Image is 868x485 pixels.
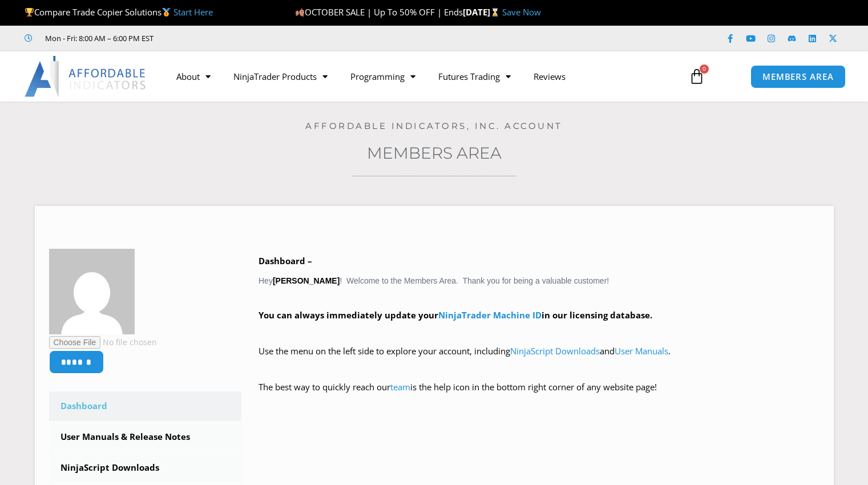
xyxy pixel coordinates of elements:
img: 🍂 [296,8,304,17]
strong: [PERSON_NAME] [273,276,340,285]
img: LogoAI | Affordable Indicators – NinjaTrader [25,56,147,97]
iframe: Customer reviews powered by Trustpilot [169,33,341,44]
a: About [165,63,222,90]
div: Hey ! Welcome to the Members Area. Thank you for being a valuable customer! [259,253,819,411]
a: MEMBERS AREA [750,65,846,88]
a: User Manuals [615,345,668,357]
a: NinjaTrader Products [222,63,339,90]
a: 0 [672,60,722,93]
a: Members Area [367,143,502,163]
span: Compare Trade Copier Solutions [25,6,213,18]
nav: Menu [165,63,677,90]
p: Use the menu on the left side to explore your account, including and . [259,343,819,375]
a: User Manuals & Release Notes [49,422,242,452]
strong: You can always immediately update your in our licensing database. [259,309,652,321]
span: OCTOBER SALE | Up To 50% OFF | Ends [295,6,463,18]
img: 🏆 [25,8,34,17]
span: Mon - Fri: 8:00 AM – 6:00 PM EST [42,31,154,45]
a: NinjaTrader Machine ID [438,309,542,321]
a: Reviews [522,63,577,90]
img: ⌛ [491,8,499,17]
a: Programming [339,63,427,90]
b: Dashboard – [259,255,312,266]
span: MEMBERS AREA [762,72,834,81]
p: The best way to quickly reach our is the help icon in the bottom right corner of any website page! [259,379,819,411]
a: Save Now [502,6,541,18]
a: Futures Trading [427,63,522,90]
a: Dashboard [49,391,242,421]
strong: [DATE] [463,6,502,18]
img: 7a36ff228feb9d7138a0fced11267c06fcb81bd64e3a8c02523559ef96864252 [49,249,135,334]
a: NinjaScript Downloads [49,453,242,483]
a: Affordable Indicators, Inc. Account [305,120,563,131]
img: 🥇 [162,8,171,17]
a: team [390,381,410,393]
a: NinjaScript Downloads [510,345,600,357]
span: 0 [700,64,709,74]
a: Start Here [173,6,213,18]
